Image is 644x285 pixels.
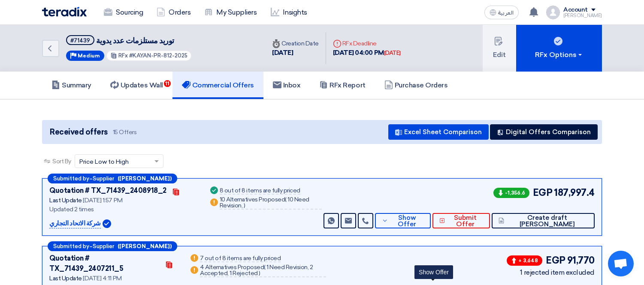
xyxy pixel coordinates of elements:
[93,243,114,249] span: Supplier
[150,3,197,22] a: Orders
[516,25,602,72] button: RFx Options
[220,196,309,209] span: 10 Need Revision,
[164,80,171,87] span: 11
[264,264,266,271] span: (
[48,174,177,183] div: –
[272,39,319,48] div: Creation Date
[432,213,490,228] button: Submit Offer
[182,81,254,90] h5: Commercial Offers
[197,3,263,22] a: My Suppliers
[533,186,553,200] span: EGP
[42,72,101,99] a: Summary
[266,264,308,271] span: 1 Need Revision,
[70,38,90,43] div: #71439
[563,13,602,18] div: [PERSON_NAME]
[50,126,108,138] span: Received offers
[129,52,187,59] span: #KAYAN-PR-812-2025
[220,188,300,195] div: 8 out of 8 items are fully priced
[83,275,121,282] span: [DATE] 4:11 PM
[506,215,588,228] span: Create draft [PERSON_NAME]
[567,253,595,267] span: 91,770
[535,50,584,60] div: RFx Options
[113,128,137,136] span: 15 Offers
[272,48,319,58] div: [DATE]
[78,53,100,59] span: Medium
[53,176,89,181] span: Submitted by
[200,264,313,277] span: 2 Accepted,
[42,7,87,17] img: Teradix logo
[563,6,588,14] div: Account
[263,72,310,99] a: Inbox
[273,81,301,90] h5: Inbox
[200,255,281,262] div: 7 out of 8 items are fully priced
[49,205,198,214] div: Updated 2 times
[103,219,111,228] img: Verified Account
[310,72,375,99] a: RFx Report
[447,215,483,228] span: Submit Offer
[244,202,245,209] span: )
[49,275,82,282] span: Last Update
[259,270,260,277] span: )
[490,124,598,140] button: Digital Offers Comparison
[101,72,172,99] a: Updates Wall11
[375,213,431,228] button: Show Offer
[375,72,457,99] a: Purchase Orders
[118,243,172,249] b: ([PERSON_NAME])
[220,197,322,210] div: 10 Alternatives Proposed
[390,215,424,228] span: Show Offer
[484,6,519,19] button: العربية
[49,219,101,229] p: شركة الاتحاد التجاري
[96,36,174,45] span: توريد مستلزمات عدد يدوية
[414,265,453,279] div: Show Offer
[505,267,595,278] div: 1 rejected item excluded
[546,253,565,267] span: EGP
[110,81,163,90] h5: Updates Wall
[172,72,263,99] a: Commercial Offers
[546,6,560,19] img: profile_test.png
[608,251,634,276] div: Open chat
[264,3,314,22] a: Insights
[93,176,114,181] span: Supplier
[285,196,287,203] span: (
[483,25,516,72] button: Edit
[200,264,326,277] div: 4 Alternatives Proposed
[51,81,91,90] h5: Summary
[53,243,89,249] span: Submitted by
[83,197,122,204] span: [DATE] 1:57 PM
[97,3,150,22] a: Sourcing
[49,197,82,204] span: Last Update
[498,10,514,16] span: العربية
[230,270,257,277] span: 1 Rejected
[48,241,177,251] div: –
[333,39,401,48] div: RFx Deadline
[507,255,542,266] span: + 3,648
[118,176,172,181] b: ([PERSON_NAME])
[49,253,160,274] div: Quotation # TX_71439_2407211_5
[118,52,128,59] span: RFx
[384,49,401,57] div: [DATE]
[492,213,595,228] button: Create draft [PERSON_NAME]
[388,124,489,140] button: Excel Sheet Comparison
[493,188,529,198] span: -1,356.6
[319,81,365,90] h5: RFx Report
[333,48,401,58] div: [DATE] 04:00 PM
[49,186,166,196] div: Quotation # TX_71439_2408918_2
[79,157,129,166] span: Price Low to High
[66,35,192,46] h5: توريد مستلزمات عدد يدوية
[384,81,448,90] h5: Purchase Orders
[554,186,595,200] span: 187,997.4
[52,157,71,166] span: Sort By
